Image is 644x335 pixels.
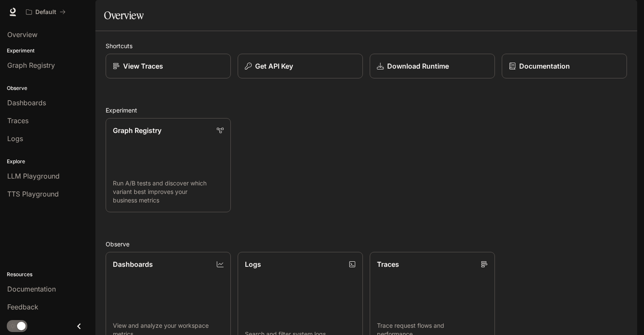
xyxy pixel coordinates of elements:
p: Traces [377,259,399,269]
a: Graph RegistryRun A/B tests and discover which variant best improves your business metrics [106,118,231,212]
h1: Overview [104,7,144,24]
a: Download Runtime [370,54,495,78]
p: Documentation [519,61,570,71]
p: Get API Key [255,61,293,71]
p: Logs [245,259,261,269]
button: All workspaces [22,3,69,20]
h2: Experiment [106,106,627,115]
p: View Traces [123,61,163,71]
p: Dashboards [113,259,153,269]
a: View Traces [106,54,231,78]
h2: Shortcuts [106,41,627,50]
p: Graph Registry [113,125,161,136]
p: Run A/B tests and discover which variant best improves your business metrics [113,179,224,205]
h2: Observe [106,240,627,248]
p: Download Runtime [387,61,449,71]
button: Get API Key [238,54,363,78]
p: Default [35,9,56,16]
a: Documentation [502,54,627,78]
